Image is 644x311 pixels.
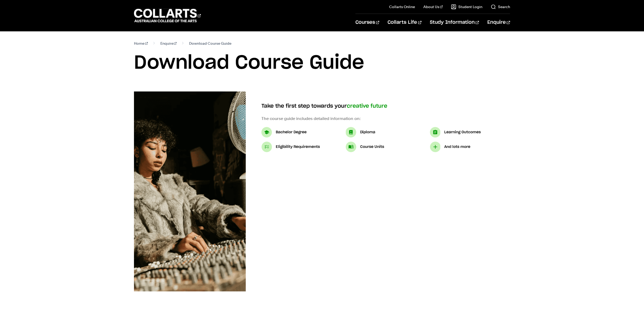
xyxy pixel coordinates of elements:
[388,14,421,31] a: Collarts Life
[347,103,387,109] span: creative future
[261,127,272,137] img: Bachelor Degree
[430,127,440,137] img: Learning Outcomes
[346,142,356,152] img: Course Units
[423,4,443,9] a: About Us
[346,127,356,137] img: Diploma
[360,144,384,150] p: Course Units
[389,4,415,9] a: Collarts Online
[261,116,510,122] p: The course guide includes detailed information on:
[276,144,320,150] p: Eligibility Requirements
[491,4,510,9] a: Search
[261,142,272,152] img: Eligibility Requirements
[160,40,177,47] a: Enquire
[355,14,379,31] a: Courses
[276,129,307,135] p: Bachelor Degree
[360,129,375,135] p: Diploma
[487,14,510,31] a: Enquire
[134,40,148,47] a: Home
[451,4,482,9] a: Student Login
[134,8,201,23] div: Go to homepage
[134,51,510,75] h1: Download Course Guide
[261,102,510,110] h4: Take the first step towards your
[430,142,440,152] img: And lots more
[430,14,479,31] a: Study Information
[444,129,481,135] p: Learning Outcomes
[444,144,470,150] p: And lots more
[189,40,231,47] span: Download Course Guide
